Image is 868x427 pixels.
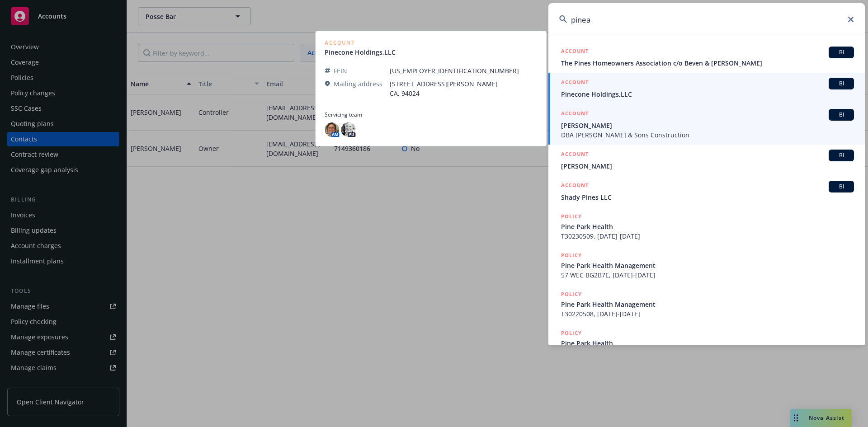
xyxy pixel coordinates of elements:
h5: POLICY [561,212,582,221]
span: T30220508, [DATE]-[DATE] [561,309,854,319]
a: POLICYPine Park Health ManagementT30220508, [DATE]-[DATE] [548,285,865,324]
h5: POLICY [561,328,582,338]
h5: POLICY [561,290,582,299]
span: DBA [PERSON_NAME] & Sons Construction [561,130,854,140]
span: [PERSON_NAME] [561,161,854,171]
span: Shady Pines LLC [561,192,854,202]
span: T30230509, [DATE]-[DATE] [561,231,854,241]
span: BI [832,151,850,160]
h5: POLICY [561,251,582,260]
a: ACCOUNTBIPinecone Holdings,LLC [548,73,865,104]
span: Pinecone Holdings,LLC [561,89,854,99]
a: ACCOUNTBI[PERSON_NAME]DBA [PERSON_NAME] & Sons Construction [548,104,865,145]
a: ACCOUNTBI[PERSON_NAME] [548,145,865,176]
a: ACCOUNTBIThe Pines Homeowners Association c/o Beven & [PERSON_NAME] [548,42,865,73]
span: BI [832,80,850,88]
h5: ACCOUNT [561,150,589,160]
a: POLICYPine Park HealthT30230509, [DATE]-[DATE] [548,207,865,246]
h5: ACCOUNT [561,78,589,89]
input: Search... [548,3,865,36]
span: BI [832,183,850,191]
span: BI [832,111,850,119]
span: [PERSON_NAME] [561,121,854,130]
span: Pine Park Health Management [561,261,854,270]
span: Pine Park Health [561,338,854,348]
span: 57 WEC BG2B7E, [DATE]-[DATE] [561,270,854,280]
h5: ACCOUNT [561,109,589,120]
span: The Pines Homeowners Association c/o Beven & [PERSON_NAME] [561,58,854,68]
span: Pine Park Health Management [561,300,854,309]
span: BI [832,48,850,56]
h5: ACCOUNT [561,47,589,57]
a: ACCOUNTBIShady Pines LLC [548,176,865,207]
a: POLICYPine Park Health Management57 WEC BG2B7E, [DATE]-[DATE] [548,246,865,285]
span: Pine Park Health [561,222,854,231]
a: POLICYPine Park Health [548,324,865,362]
h5: ACCOUNT [561,181,589,192]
